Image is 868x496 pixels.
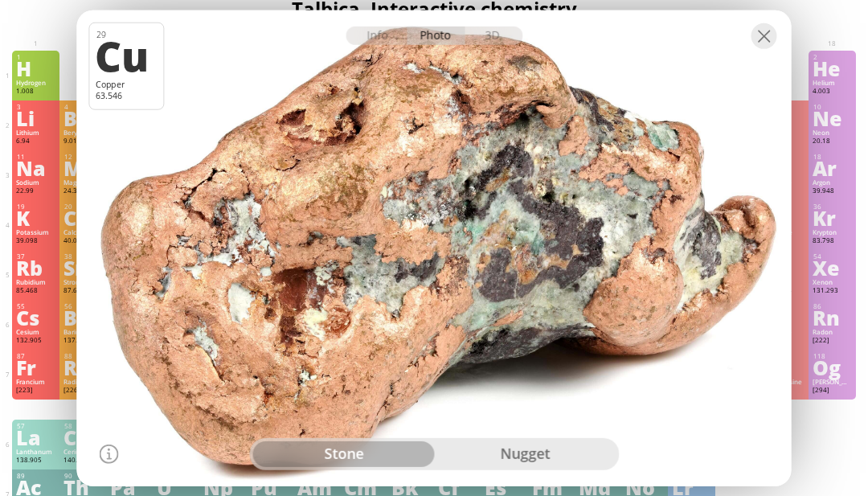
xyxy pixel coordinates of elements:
div: 90 [64,472,102,480]
div: Cm [344,478,383,496]
div: 20 [64,203,102,211]
div: [222] [813,336,851,346]
div: 40.078 [63,236,102,246]
div: Calcium [63,228,102,236]
div: Md [579,478,617,496]
div: 85.468 [16,286,55,296]
div: [226] [63,386,102,396]
div: 88 [64,352,102,360]
div: Krypton [813,228,851,236]
div: [294] [813,386,851,396]
div: Ar [813,159,851,177]
div: nugget [434,441,616,467]
div: Helium [813,79,851,87]
div: Radon [813,328,851,336]
div: 11 [17,153,55,161]
div: Info [346,26,407,44]
div: Magnesium [63,178,102,187]
div: 87 [17,352,55,360]
div: 63.546 [96,89,158,100]
div: 58 [64,422,102,430]
div: 2 [813,53,851,61]
div: Hydrogen [16,79,55,87]
div: Bk [391,478,430,496]
div: Cf [438,478,477,496]
div: No [625,478,664,496]
div: Pa [110,478,149,496]
div: 87.62 [63,286,102,296]
div: Beryllium [63,129,102,137]
div: 86 [813,302,851,310]
div: Be [63,109,102,127]
div: 9.012 [63,137,102,146]
div: Francium [16,378,55,386]
div: 12 [64,153,102,161]
div: 57 [17,422,55,430]
div: Cesium [16,328,55,336]
div: 4.003 [813,87,851,96]
div: 1 [17,53,55,61]
div: 55 [17,302,55,310]
div: Lanthanum [16,448,55,456]
div: Cu [95,35,156,76]
div: Ne [813,109,851,127]
div: Mg [63,159,102,177]
div: Xenon [813,278,851,286]
div: 36 [813,203,851,211]
div: [PERSON_NAME] [813,378,851,386]
div: Strontium [63,278,102,286]
div: 39.098 [16,236,55,246]
div: 131.293 [813,286,851,296]
div: Th [63,478,102,496]
div: Np [203,478,242,496]
div: 6.94 [16,137,55,146]
div: Rn [813,309,851,326]
div: 83.798 [813,236,851,246]
div: 3D [465,26,522,44]
div: Cs [16,309,55,326]
div: Ra [63,359,102,376]
div: Potassium [16,228,55,236]
div: 4 [64,103,102,111]
div: Es [485,478,523,496]
div: Kr [813,209,851,227]
div: 39.948 [813,187,851,196]
div: Ca [63,209,102,227]
div: Radium [63,378,102,386]
div: 137.327 [63,336,102,346]
div: Rb [16,259,55,277]
div: 22.99 [16,187,55,196]
div: Og [813,359,851,376]
div: 118 [813,352,851,360]
div: Ba [63,309,102,326]
div: 1.008 [16,87,55,96]
div: Sodium [16,178,55,187]
div: Li [16,109,55,127]
div: La [16,428,55,446]
div: 38 [64,252,102,260]
div: Rubidium [16,278,55,286]
div: 140.116 [63,456,102,465]
div: Neon [813,129,851,137]
div: Pu [251,478,289,496]
div: Cerium [63,448,102,456]
div: Lr [672,478,710,496]
div: 10 [813,103,851,111]
div: Sr [63,259,102,277]
div: 24.305 [63,187,102,196]
div: He [813,59,851,77]
div: Xe [813,259,851,277]
div: K [16,209,55,227]
div: Argon [813,178,851,187]
div: Ac [16,478,55,496]
div: 20.18 [813,137,851,146]
div: 54 [813,252,851,260]
div: [223] [16,386,55,396]
div: 132.905 [16,336,55,346]
div: 18 [813,153,851,161]
div: 37 [17,252,55,260]
div: 138.905 [16,456,55,465]
div: Ce [63,428,102,446]
div: Barium [63,328,102,336]
div: Am [297,478,336,496]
